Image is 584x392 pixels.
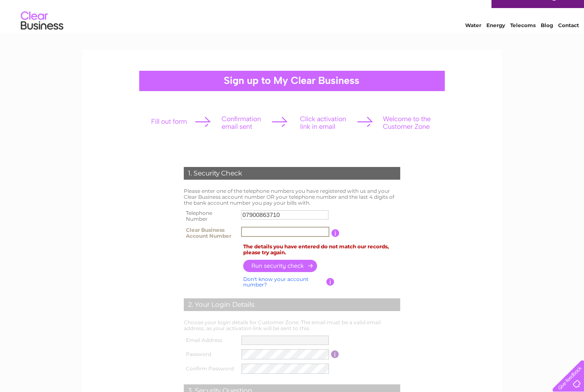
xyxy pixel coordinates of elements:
div: 1. Security Check [184,167,400,180]
th: Password [182,347,239,361]
th: Confirm Password [182,361,239,376]
a: 0333 014 3131 [424,4,483,15]
a: Water [465,36,481,42]
a: Contact [558,36,579,42]
td: The details you have entered do not match our records, please try again. [241,242,402,258]
input: Information [331,229,340,237]
a: Energy [486,36,505,42]
div: 2. Your Login Details [184,298,400,311]
a: Blog [541,36,553,42]
a: Don't know your account number? [243,276,309,288]
img: logo.png [20,22,64,48]
input: Information [331,350,339,358]
td: Choose your login details for Customer Zone. The email must be a valid email address, as your act... [182,317,402,334]
div: Clear Business is a trading name of Verastar Limited (registered in [GEOGRAPHIC_DATA] No. 3667643... [92,5,493,41]
th: Telephone Number [182,208,239,225]
td: Please enter one of the telephone numbers you have registered with us and your Clear Business acc... [182,186,402,208]
input: Information [326,278,334,286]
th: Clear Business Account Number [182,225,239,242]
a: Telecoms [510,36,536,42]
th: Email Address [182,334,239,347]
